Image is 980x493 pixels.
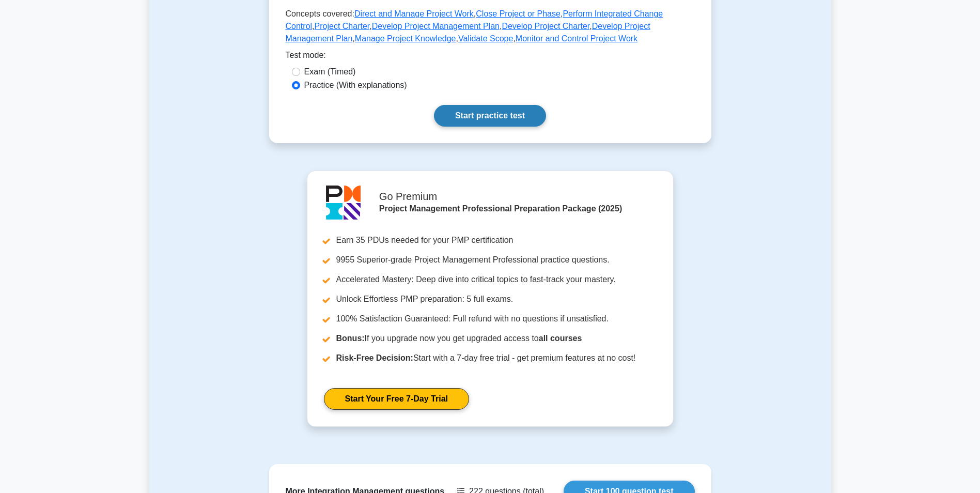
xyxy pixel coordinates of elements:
[372,22,500,30] a: Develop Project Management Plan
[516,34,637,43] a: Monitor and Control Project Work
[304,66,356,78] label: Exam (Timed)
[315,22,370,30] a: Project Charter
[502,22,589,30] a: Develop Project Charter
[355,34,456,43] a: Manage Project Knowledge
[476,9,561,18] a: Close Project or Phase
[324,388,469,410] a: Start Your Free 7-Day Trial
[286,9,663,30] a: Perform Integrated Change Control
[434,105,546,127] a: Start practice test
[304,79,407,91] label: Practice (With explanations)
[286,8,695,49] p: Concepts covered: , , , , , , , , ,
[354,9,474,18] a: Direct and Manage Project Work
[458,34,513,43] a: Validate Scope
[286,49,695,66] div: Test mode:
